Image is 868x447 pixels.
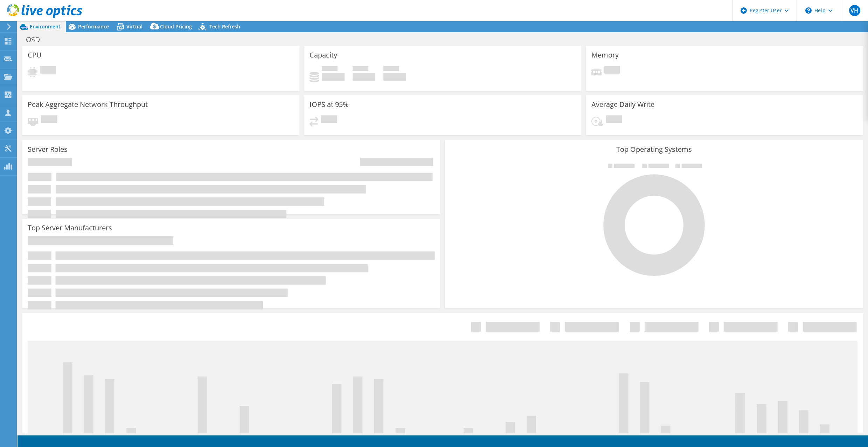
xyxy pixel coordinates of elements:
[383,66,399,73] span: Total
[591,51,619,59] h3: Memory
[606,115,622,125] span: Pending
[40,66,56,75] span: Pending
[322,73,345,81] h4: 0 GiB
[28,101,148,108] h3: Peak Aggregate Network Throughput
[849,5,860,16] span: VH
[591,101,654,108] h3: Average Daily Write
[321,115,337,125] span: Pending
[353,73,375,81] h4: 0 GiB
[126,23,143,30] span: Virtual
[383,73,406,81] h4: 0 GiB
[805,7,812,14] svg: \n
[160,23,192,30] span: Cloud Pricing
[322,66,338,73] span: Used
[310,101,349,108] h3: IOPS at 95%
[28,51,42,59] h3: CPU
[30,23,61,30] span: Environment
[78,23,109,30] span: Performance
[28,224,112,232] h3: Top Server Manufacturers
[310,51,337,59] h3: Capacity
[28,145,68,153] h3: Server Roles
[604,66,620,75] span: Pending
[41,115,57,125] span: Pending
[209,23,240,30] span: Tech Refresh
[450,145,857,153] h3: Top Operating Systems
[23,36,51,43] h1: OSD
[353,66,368,73] span: Free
